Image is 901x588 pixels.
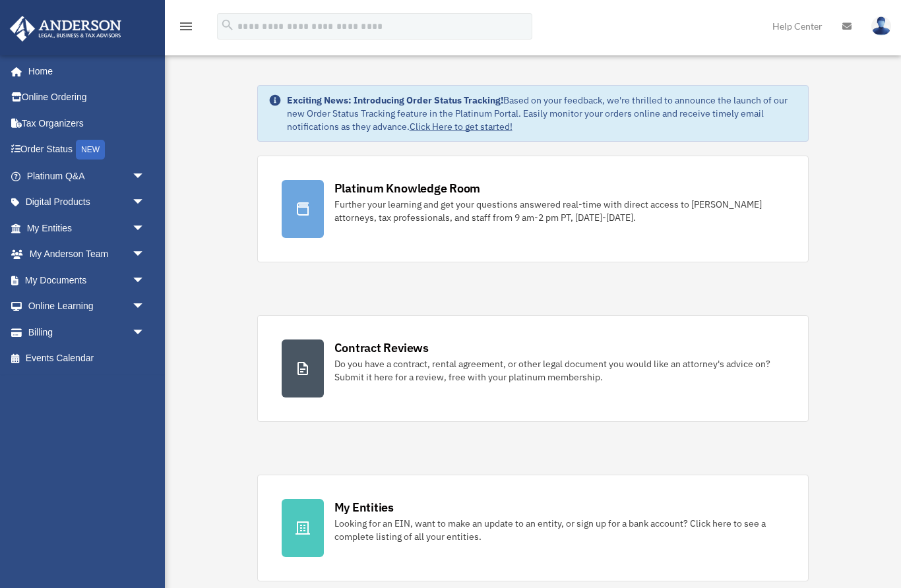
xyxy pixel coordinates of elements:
[9,58,158,84] a: Home
[257,475,809,581] a: My Entities Looking for an EIN, want to make an update to an entity, or sign up for a bank accoun...
[334,339,429,356] div: Contract Reviews
[6,16,125,42] img: Anderson Advisors Platinum Portal
[132,319,158,346] span: arrow_drop_down
[9,215,165,241] a: My Entitiesarrow_drop_down
[334,517,785,543] div: Looking for an EIN, want to make an update to an entity, or sign up for a bank account? Click her...
[871,16,891,36] img: User Pic
[287,94,798,133] div: Based on your feedback, we're thrilled to announce the launch of our new Order Status Tracking fe...
[132,189,158,216] span: arrow_drop_down
[132,293,158,320] span: arrow_drop_down
[132,215,158,242] span: arrow_drop_down
[9,136,165,163] a: Order StatusNEW
[9,189,165,216] a: Digital Productsarrow_drop_down
[334,357,785,384] div: Do you have a contract, rental agreement, or other legal document you would like an attorney's ad...
[334,180,481,196] div: Platinum Knowledge Room
[9,345,165,372] a: Events Calendar
[178,18,194,34] i: menu
[9,267,165,293] a: My Documentsarrow_drop_down
[132,267,158,294] span: arrow_drop_down
[257,156,809,262] a: Platinum Knowledge Room Further your learning and get your questions answered real-time with dire...
[257,315,809,422] a: Contract Reviews Do you have a contract, rental agreement, or other legal document you would like...
[132,163,158,190] span: arrow_drop_down
[178,23,194,34] a: menu
[9,163,165,189] a: Platinum Q&Aarrow_drop_down
[9,293,165,320] a: Online Learningarrow_drop_down
[9,84,165,111] a: Online Ordering
[287,94,503,106] strong: Exciting News: Introducing Order Status Tracking!
[9,241,165,268] a: My Anderson Teamarrow_drop_down
[9,319,165,345] a: Billingarrow_drop_down
[334,198,785,224] div: Further your learning and get your questions answered real-time with direct access to [PERSON_NAM...
[410,121,513,132] a: Click Here to get started!
[334,499,394,515] div: My Entities
[220,18,235,32] i: search
[9,110,165,136] a: Tax Organizers
[132,241,158,268] span: arrow_drop_down
[76,140,105,160] div: NEW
